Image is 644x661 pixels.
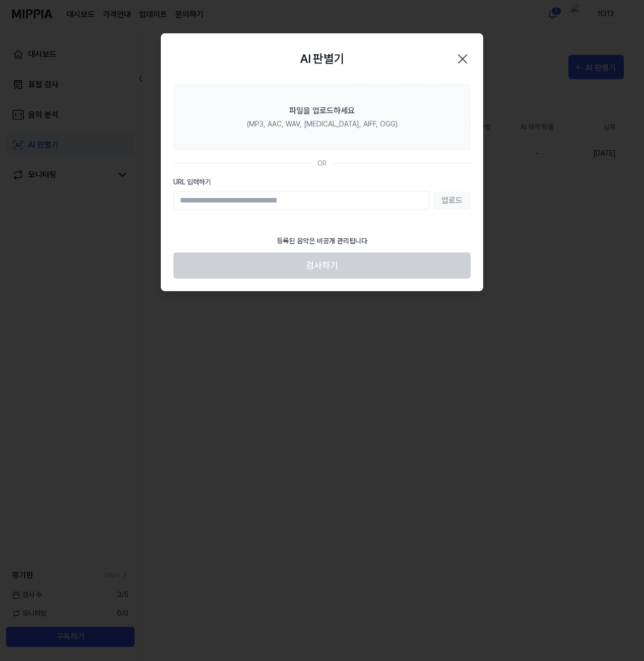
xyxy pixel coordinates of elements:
[289,105,355,117] div: 파일을 업로드하세요
[271,230,373,252] div: 등록된 음악은 비공개 관리됩니다
[247,119,398,129] div: (MP3, AAC, WAV, [MEDICAL_DATA], AIFF, OGG)
[173,177,471,187] label: URL 입력하기
[300,50,344,68] h2: AI 판별기
[317,158,327,169] div: OR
